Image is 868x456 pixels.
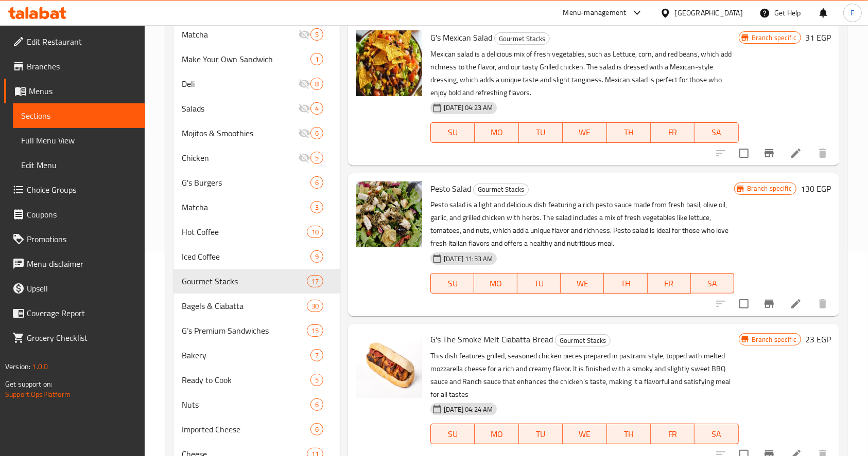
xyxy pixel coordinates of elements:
img: G's The Smoke Melt Ciabatta Bread [356,332,422,398]
a: Menus [4,79,145,103]
a: Menu disclaimer [4,251,145,276]
img: G's Mexican Salad [356,30,422,96]
button: TH [607,122,651,143]
div: Chicken5 [173,145,340,170]
div: Ready to Cook [182,374,310,386]
div: G’s Premium Sandwiches15 [173,318,340,343]
button: SA [695,424,738,444]
div: Nuts6 [173,392,340,417]
span: Matcha [182,28,298,41]
span: Branch specific [748,335,801,344]
span: Imported Cheese [182,423,310,435]
svg: Inactive section [298,152,310,164]
button: WE [561,273,604,294]
span: TU [523,125,559,140]
a: Choice Groups [4,177,145,202]
button: TU [519,122,563,143]
button: MO [475,122,518,143]
a: Edit Menu [13,153,145,177]
button: FR [648,273,691,294]
span: Menu disclaimer [27,258,137,270]
button: TU [519,424,563,444]
div: Make Your Own Sandwich1 [173,47,340,71]
button: FR [651,424,695,444]
div: Deli8 [173,71,340,96]
button: SA [695,122,738,143]
span: 7 [311,351,323,360]
span: Bagels & Ciabatta [182,300,307,312]
div: Matcha3 [173,195,340,220]
span: Salads [182,102,298,115]
span: WE [567,125,602,140]
div: items [310,349,323,361]
svg: Inactive section [298,28,310,41]
span: FR [652,276,687,291]
span: WE [565,276,600,291]
button: delete [810,291,835,316]
span: Gourmet Stacks [555,335,610,346]
span: [DATE] 04:23 AM [440,103,497,113]
span: MO [479,125,514,140]
div: Salads4 [173,96,340,121]
span: FR [655,125,690,140]
p: Mexican salad is a delicious mix of fresh vegetables, such as Lettuce, corn, and red beans, which... [430,48,738,99]
span: WE [567,427,602,442]
span: MO [479,427,514,442]
span: Mojitos & Smoothies [182,127,298,139]
h6: 130 EGP [801,181,831,196]
span: TH [608,276,643,291]
button: SU [430,273,474,294]
div: items [310,152,323,164]
div: Gourmet Stacks [555,334,611,346]
button: MO [475,424,518,444]
span: Pesto Salad [430,181,471,196]
button: WE [563,424,606,444]
span: 1 [311,54,323,64]
span: 9 [311,252,323,262]
span: [DATE] 11:53 AM [440,254,497,264]
a: Grocery Checklist [4,325,145,350]
span: Nuts [182,398,310,411]
svg: Inactive section [298,102,310,115]
span: Choice Groups [27,184,137,196]
span: Hot Coffee [182,226,307,238]
span: Sections [21,110,137,122]
div: items [307,300,323,312]
span: SA [699,427,734,442]
span: 6 [311,425,323,434]
div: Iced Coffee [182,250,310,263]
span: Gourmet Stacks [182,275,307,287]
span: FR [655,427,690,442]
div: items [310,374,323,386]
span: TU [522,276,557,291]
span: G's The Smoke Melt Ciabatta Bread [430,332,553,347]
div: Gourmet Stacks [494,32,550,45]
span: Bakery [182,349,310,361]
div: items [310,398,323,411]
div: Bakery7 [173,343,340,368]
span: 8 [311,79,323,89]
span: Deli [182,78,298,90]
a: Upsell [4,276,145,301]
span: F [850,7,854,19]
div: Gourmet Stacks [473,184,529,196]
button: TH [604,273,647,294]
button: SU [430,122,475,143]
span: Chicken [182,152,298,164]
span: G's Burgers [182,176,310,189]
a: Edit menu item [790,298,802,310]
div: items [310,127,323,139]
svg: Inactive section [298,78,310,90]
img: Pesto Salad [356,181,422,247]
span: Gourmet Stacks [474,184,528,195]
span: 6 [311,129,323,138]
div: Bagels & Ciabatta30 [173,294,340,318]
span: Promotions [27,233,137,245]
span: SA [699,125,734,140]
span: TH [611,427,647,442]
